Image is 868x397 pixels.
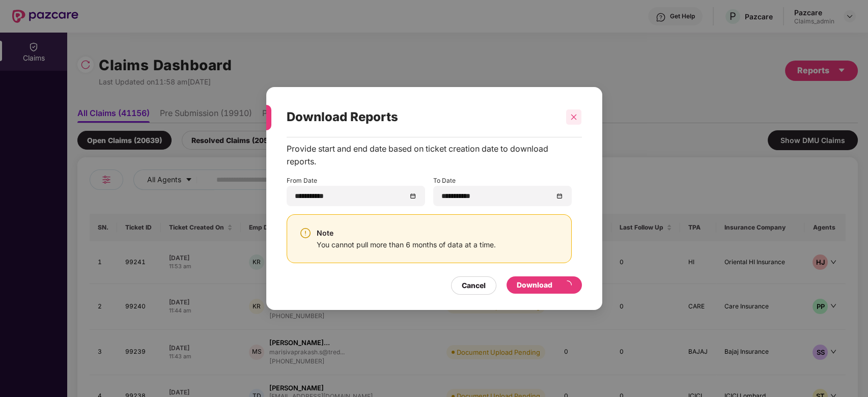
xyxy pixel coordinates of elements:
div: Download Reports [287,97,557,137]
div: To Date [433,176,572,206]
div: From Date [287,176,425,206]
div: Note [317,227,496,239]
div: Provide start and end date based on ticket creation date to download reports. [287,143,572,168]
div: Download [517,279,572,291]
div: Cancel [462,280,486,291]
div: You cannot pull more than 6 months of data at a time. [317,239,496,250]
span: loading [563,280,572,290]
img: svg+xml;base64,PHN2ZyBpZD0iV2FybmluZ18tXzI0eDI0IiBkYXRhLW5hbWU9Ildhcm5pbmcgLSAyNHgyNCIgeG1sbnM9Im... [299,227,312,239]
span: close [570,114,577,121]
